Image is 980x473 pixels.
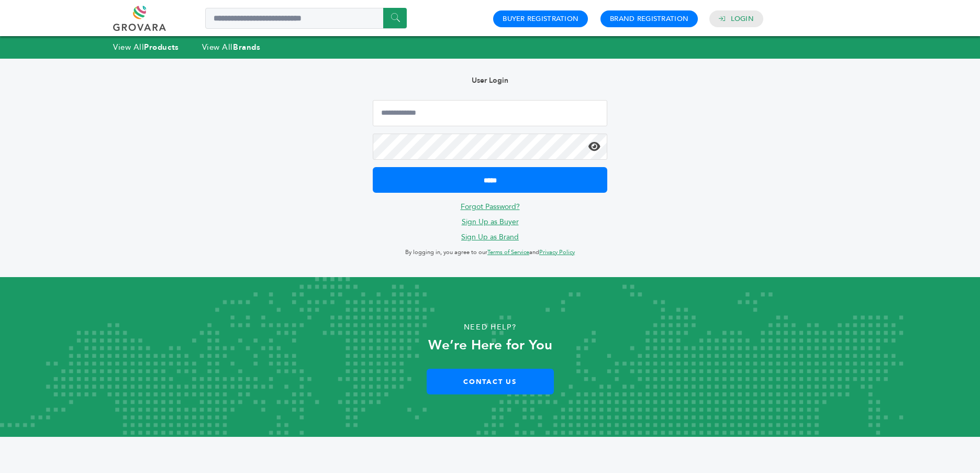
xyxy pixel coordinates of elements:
input: Password [373,134,607,160]
p: By logging in, you agree to our and [373,246,607,259]
p: Need Help? [49,320,931,335]
a: Buyer Registration [503,14,578,24]
input: Email Address [373,100,607,126]
a: Sign Up as Buyer [462,217,519,227]
a: View AllProducts [113,42,179,52]
a: Login [731,14,754,24]
a: View AllBrands [202,42,261,52]
a: Brand Registration [610,14,688,24]
a: Terms of Service [487,248,529,256]
input: Search a product or brand... [205,8,407,29]
a: Sign Up as Brand [461,232,519,242]
strong: Brands [233,42,260,52]
a: Forgot Password? [461,202,520,212]
b: User Login [472,75,508,85]
a: Privacy Policy [539,248,575,256]
a: Contact Us [427,369,554,394]
strong: Products [144,42,179,52]
strong: We’re Here for You [428,336,552,355]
